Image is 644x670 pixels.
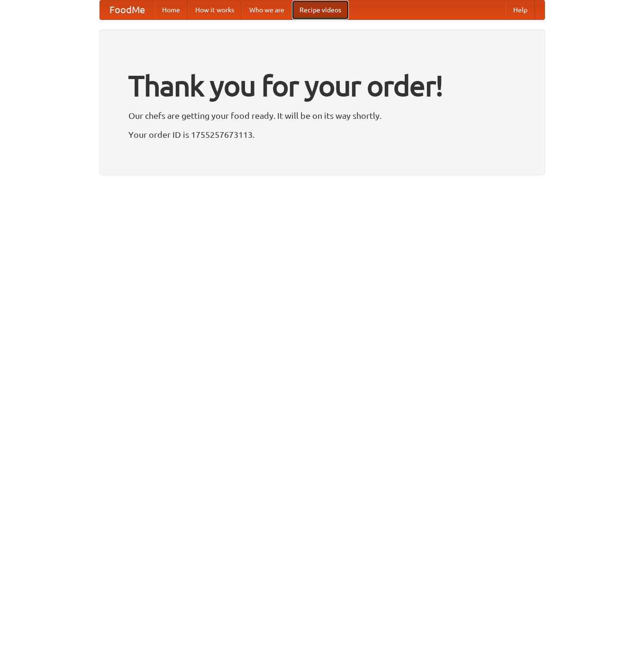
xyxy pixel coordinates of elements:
[292,0,349,19] a: Recipe videos
[100,0,154,19] a: FoodMe
[128,63,516,108] h1: Thank you for your order!
[506,0,535,19] a: Help
[242,0,292,19] a: Who we are
[188,0,242,19] a: How it works
[128,108,516,123] p: Our chefs are getting your food ready. It will be on its way shortly.
[128,127,516,142] p: Your order ID is 1755257673113.
[154,0,188,19] a: Home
